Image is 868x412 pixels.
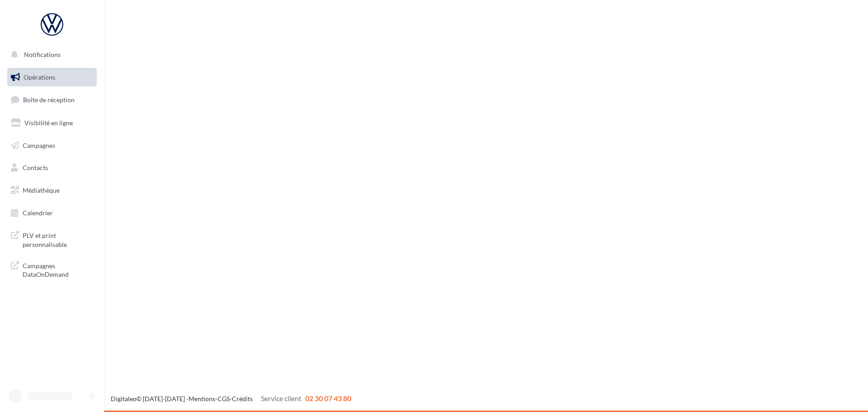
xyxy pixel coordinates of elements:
span: Médiathèque [23,186,60,194]
span: Calendrier [23,209,53,217]
span: Opérations [24,73,55,81]
button: Notifications [5,45,95,64]
a: Mentions [189,395,215,403]
span: Notifications [24,51,61,58]
a: CGS [217,395,230,403]
a: Campagnes DataOnDemand [5,256,99,283]
span: Contacts [23,164,48,171]
a: Crédits [232,395,253,403]
a: Visibilité en ligne [5,114,99,133]
a: Contacts [5,158,99,177]
span: Visibilité en ligne [24,119,73,127]
span: Service client [261,394,302,403]
a: Digitaleo [111,395,137,403]
a: Calendrier [5,204,99,223]
a: Campagnes [5,136,99,155]
a: Opérations [5,68,99,87]
span: © [DATE]-[DATE] - - - [111,395,351,403]
span: Boîte de réception [23,96,75,104]
a: Médiathèque [5,181,99,200]
span: Campagnes DataOnDemand [23,260,93,279]
span: 02 30 07 43 80 [305,394,351,403]
span: Campagnes [23,141,55,149]
span: PLV et print personnalisable [23,229,93,249]
a: PLV et print personnalisable [5,226,99,252]
a: Boîte de réception [5,90,99,109]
